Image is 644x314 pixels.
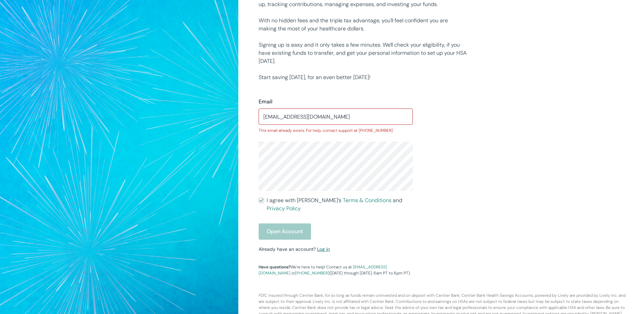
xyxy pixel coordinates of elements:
a: Privacy Policy [267,205,301,212]
span: I agree with [PERSON_NAME]’s and [267,196,413,213]
a: Log in [317,246,330,252]
a: [PHONE_NUMBER] [295,270,329,276]
p: This email already exists. For help, contact support at [PHONE_NUMBER] [259,127,413,134]
label: Email [259,98,272,106]
p: With no hidden fees and the triple tax advantage, you'll feel confident you are making the most o... [259,17,467,33]
small: Already have an account? [259,246,330,252]
p: Start saving [DATE], for an even better [DATE]! [259,73,467,81]
p: We're here to help! Contact us at or ([DATE] through [DATE], 6am PT to 6pm PT). [259,264,413,276]
strong: Have questions? [259,264,290,270]
a: Terms & Conditions [343,197,391,204]
p: Signing up is easy and it only takes a few minutes. We'll check your eligibility, if you have exi... [259,41,467,65]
